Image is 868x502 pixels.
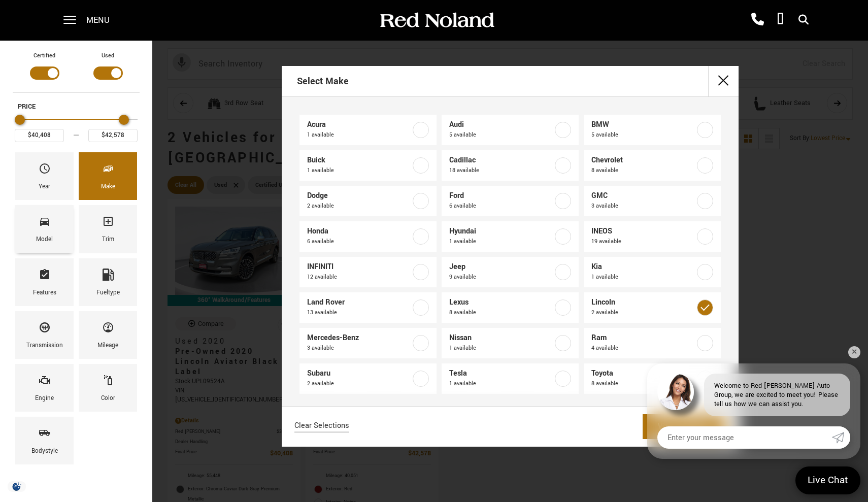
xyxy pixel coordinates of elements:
[33,287,56,298] div: Features
[39,213,51,234] span: Model
[442,115,579,145] a: Audi5 available
[449,155,553,165] span: Cadillac
[307,262,411,272] span: INFINITI
[15,152,74,200] div: YearYear
[299,363,437,394] a: Subaru2 available
[591,191,695,201] span: GMC
[442,363,579,394] a: Tesla1 available
[26,340,63,351] div: Transmission
[102,266,114,287] span: Fueltype
[15,205,74,253] div: ModelModel
[101,181,115,192] div: Make
[79,311,137,359] div: MileageMileage
[307,308,411,318] span: 13 available
[307,165,411,176] span: 1 available
[39,181,50,192] div: Year
[449,191,553,201] span: Ford
[307,333,411,343] span: Mercedes-Benz
[102,372,114,393] span: Color
[803,474,853,487] span: Live Chat
[39,266,51,287] span: Features
[584,292,721,323] a: Lincoln2 available
[657,374,694,410] img: Agent profile photo
[591,201,695,211] span: 3 available
[15,258,74,306] div: FeaturesFeatures
[102,51,114,61] label: Used
[39,424,51,446] span: Bodystyle
[584,150,721,181] a: Chevrolet8 available
[657,426,832,449] input: Enter your message
[449,120,553,130] span: Audi
[584,363,721,394] a: Toyota8 available
[39,319,51,340] span: Transmission
[449,272,553,282] span: 9 available
[795,466,860,494] a: Live Chat
[35,393,54,404] div: Engine
[584,257,721,287] a: Kia1 available
[15,111,138,142] div: Price
[442,292,579,323] a: Lexus8 available
[591,155,695,165] span: Chevrolet
[15,115,25,125] div: Minimum Price
[591,297,695,308] span: Lincoln
[442,150,579,181] a: Cadillac18 available
[307,237,411,247] span: 6 available
[102,234,114,245] div: Trim
[96,287,120,298] div: Fueltype
[307,226,411,237] span: Honda
[449,297,553,308] span: Lexus
[442,257,579,287] a: Jeep9 available
[449,226,553,237] span: Hyundai
[307,155,411,165] span: Buick
[449,262,553,272] span: Jeep
[102,319,114,340] span: Mileage
[299,186,437,216] a: Dodge2 available
[442,328,579,358] a: Nissan1 available
[88,129,138,142] input: Maximum
[102,160,114,181] span: Make
[307,369,411,379] span: Subaru
[449,369,553,379] span: Tesla
[307,272,411,282] span: 12 available
[591,237,695,247] span: 19 available
[299,257,437,287] a: INFINITI12 available
[39,372,51,393] span: Engine
[449,165,553,176] span: 18 available
[449,308,553,318] span: 8 available
[307,130,411,140] span: 1 available
[449,343,553,353] span: 1 available
[591,369,695,379] span: Toyota
[15,364,74,412] div: EngineEngine
[708,66,739,96] button: close
[307,201,411,211] span: 2 available
[307,120,411,130] span: Acura
[31,446,58,457] div: Bodystyle
[449,379,553,389] span: 1 available
[102,213,114,234] span: Trim
[442,186,579,216] a: Ford6 available
[15,129,64,142] input: Minimum
[5,481,28,492] section: Click to Open Cookie Consent Modal
[97,340,118,351] div: Mileage
[378,12,495,29] img: Red Noland Auto Group
[307,379,411,389] span: 2 available
[18,102,135,111] h5: Price
[591,272,695,282] span: 1 available
[591,165,695,176] span: 8 available
[299,328,437,358] a: Mercedes-Benz3 available
[584,115,721,145] a: BMW5 available
[299,221,437,252] a: Honda6 available
[34,51,55,61] label: Certified
[79,152,137,200] div: MakeMake
[36,234,53,245] div: Model
[79,258,137,306] div: FueltypeFueltype
[704,374,850,416] div: Welcome to Red [PERSON_NAME] Auto Group, we are excited to meet you! Please tell us how we can as...
[299,115,437,145] a: Acura1 available
[299,292,437,323] a: Land Rover13 available
[294,421,349,433] a: Clear Selections
[307,191,411,201] span: Dodge
[79,205,137,253] div: TrimTrim
[449,130,553,140] span: 5 available
[307,297,411,308] span: Land Rover
[297,67,349,95] h2: Select Make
